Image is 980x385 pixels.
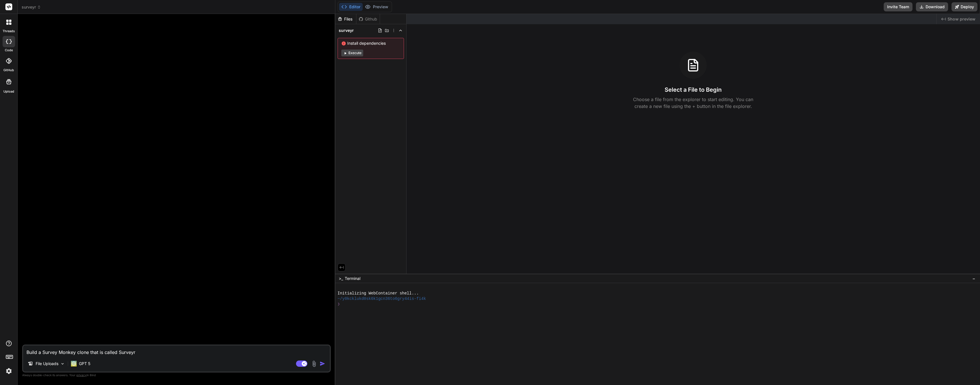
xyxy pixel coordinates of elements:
div: Github [356,16,380,22]
span: surveyr [339,28,354,33]
img: settings [4,366,14,376]
img: Pick Models [60,361,65,366]
span: Show preview [948,16,975,22]
label: code [5,48,13,53]
label: GitHub [3,68,14,73]
label: threads [3,29,15,34]
button: Preview [363,3,391,11]
span: privacy [76,373,87,377]
button: Invite Team [884,2,912,11]
span: Terminal [345,276,360,281]
button: Download [916,2,948,11]
span: ❯ [338,302,340,307]
img: attachment [311,361,317,367]
h3: Select a File to Begin [665,86,722,94]
button: Deploy [952,2,977,11]
textarea: Build a Survey Monkey clone that is called Surveyr [23,345,330,356]
p: GPT 5 [79,361,90,366]
button: Execute [341,50,363,56]
p: Always double-check its answers. Your in Bind [22,372,331,378]
span: surveyr [22,4,41,10]
div: Files [335,16,356,22]
span: Initializing WebContainer shell... [338,291,419,296]
span: Install dependencies [341,40,400,46]
label: Upload [3,89,14,94]
img: icon [320,361,325,366]
span: >_ [339,276,343,281]
button: − [971,274,977,283]
p: File Uploads [36,361,58,366]
button: Editor [339,3,363,11]
p: Choose a file from the explorer to start editing. You can create a new file using the + button in... [629,96,757,110]
img: GPT 5 [71,361,77,366]
span: ~/y0kcklukd0sk6k1gcn36to6gry44is-fi4k [338,296,426,302]
span: − [972,276,975,281]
